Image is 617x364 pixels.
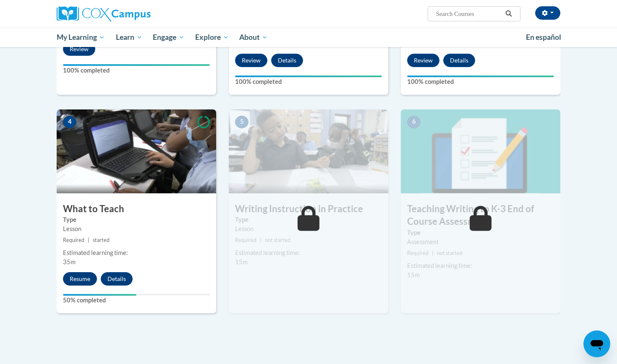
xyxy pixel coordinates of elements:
h3: Writing Instruction in Practice [229,203,388,216]
h3: Teaching Writing to K-3 End of Course Assessment [401,203,560,229]
div: Your progress [235,75,382,77]
span: My Learning [57,32,105,42]
label: 100% completed [407,77,554,86]
span: About [239,32,268,42]
button: Review [407,54,439,67]
div: Estimated learning time: [407,261,554,270]
span: Required [63,237,84,243]
span: started [93,237,110,243]
span: 6 [407,116,421,128]
h3: What to Teach [57,203,216,216]
span: Engage [153,32,184,42]
label: Type [63,215,210,224]
label: 100% completed [235,77,382,86]
label: Type [407,228,554,237]
span: 15m [407,271,420,278]
span: not started [265,237,290,243]
a: En español [520,29,567,46]
a: Engage [147,28,190,47]
a: Cox Campus [57,6,216,21]
span: Required [407,250,429,256]
a: About [234,28,274,47]
a: My Learning [51,28,110,47]
button: Review [235,54,267,67]
label: 50% completed [63,296,210,305]
img: Cox Campus [57,6,151,21]
div: Lesson [235,224,382,234]
div: Estimated learning time: [63,248,210,257]
img: Course Image [401,109,560,193]
span: | [88,237,89,243]
button: Resume [63,272,97,286]
button: Details [101,272,133,286]
button: Account Settings [535,6,560,20]
span: 15m [235,258,248,265]
button: Details [443,54,475,67]
span: | [432,250,434,256]
button: Details [271,54,303,67]
div: Your progress [63,64,210,66]
span: Explore [195,32,229,42]
label: Type [235,215,382,224]
span: En español [526,33,561,42]
span: not started [437,250,463,256]
a: Learn [110,28,148,47]
span: 4 [63,116,76,128]
button: Search [502,9,515,19]
span: | [260,237,261,243]
span: 35m [63,258,76,265]
span: Required [235,237,256,243]
img: Course Image [57,109,216,193]
div: Main menu [44,28,573,47]
div: Your progress [407,75,554,77]
label: 100% completed [63,66,210,75]
a: Explore [190,28,234,47]
span: 5 [235,116,248,128]
div: Assessment [407,237,554,247]
span: Learn [116,32,142,42]
img: Course Image [229,109,388,193]
button: Review [63,42,95,56]
div: Lesson [63,224,210,234]
div: Your progress [63,294,136,296]
input: Search Courses [435,9,502,19]
iframe: Button to launch messaging window [583,330,610,357]
div: Estimated learning time: [235,248,382,257]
